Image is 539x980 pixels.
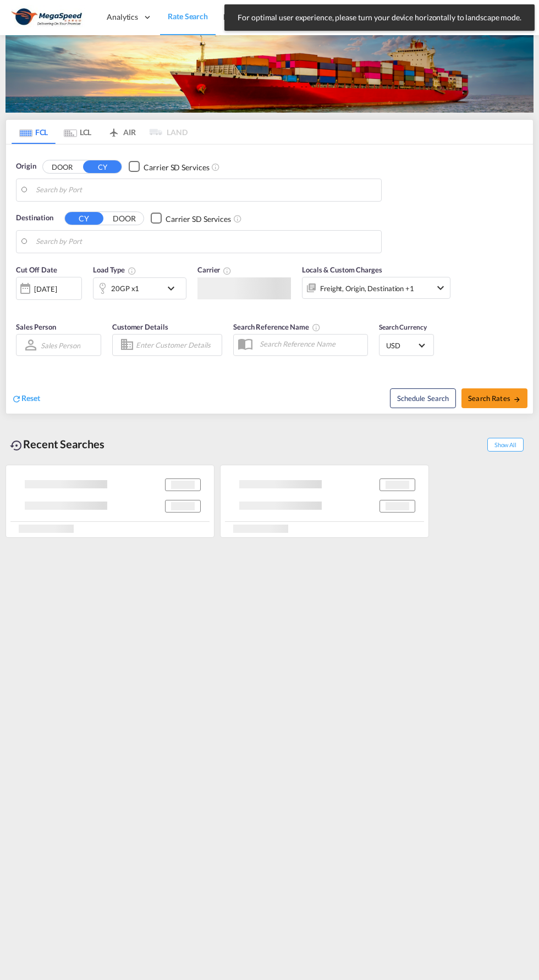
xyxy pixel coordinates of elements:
span: Search Rates [468,394,521,403]
input: Enter Customer Details [136,337,218,353]
button: CY [83,160,122,173]
div: 20GP x1 [111,281,139,296]
img: LCL+%26+FCL+BACKGROUND.png [5,35,533,113]
span: Carrier [197,265,232,274]
md-icon: Unchecked: Search for CY (Container Yard) services for all selected carriers.Checked : Search for... [233,214,242,223]
md-checkbox: Checkbox No Ink [129,161,209,172]
span: Origin [16,161,36,172]
md-icon: icon-chevron-down [164,282,183,295]
span: Rate Search [168,12,208,21]
md-icon: icon-arrow-right [513,396,521,403]
md-select: Select Currency: $ USDUnited States Dollar [385,337,428,353]
button: CY [65,212,103,225]
span: Cut Off Date [16,265,57,274]
div: [DATE] [34,284,57,294]
md-icon: Unchecked: Search for CY (Container Yard) services for all selected carriers.Checked : Search for... [211,163,220,171]
input: Search by Port [36,233,376,250]
img: ad002ba0aea611eda5429768204679d3.JPG [11,5,85,30]
div: Recent Searches [5,432,109,456]
div: Freight Origin Destination Factory Stuffing [320,281,414,296]
div: Freight Origin Destination Factory Stuffingicon-chevron-down [302,277,450,299]
span: Search Currency [379,323,427,331]
md-icon: icon-chevron-down [434,281,447,294]
span: Show All [487,438,524,452]
span: Customer Details [112,322,168,331]
md-icon: The selected Trucker/Carrierwill be displayed in the rate results If the rates are from another f... [223,266,232,275]
md-icon: icon-information-outline [128,266,136,275]
span: Reset [21,393,40,403]
div: icon-refreshReset [12,393,40,405]
button: Search Ratesicon-arrow-right [461,388,527,408]
span: Load Type [93,265,136,274]
button: DOOR [105,212,144,225]
md-icon: icon-refresh [12,394,21,404]
span: Search Reference Name [233,322,321,331]
md-tab-item: AIR [100,120,144,144]
span: Destination [16,213,53,224]
div: Origin DOOR CY Checkbox No InkUnchecked: Search for CY (Container Yard) services for all selected... [6,144,533,414]
div: Carrier SD Services [144,162,209,173]
div: Carrier SD Services [166,214,231,225]
md-icon: icon-backup-restore [10,439,23,452]
md-datepicker: Select [16,299,24,314]
span: Locals & Custom Charges [302,265,382,274]
md-icon: icon-airplane [107,126,120,134]
md-checkbox: Checkbox No Ink [151,213,231,224]
md-pagination-wrapper: Use the left and right arrow keys to navigate between tabs [12,120,188,144]
span: Sales Person [16,322,56,331]
span: For optimal user experience, please turn your device horizontally to landscape mode. [234,12,525,23]
button: Note: By default Schedule search will only considerorigin ports, destination ports and cut off da... [390,388,456,408]
md-tab-item: LCL [56,120,100,144]
input: Search by Port [36,182,376,198]
md-icon: Your search will be saved by the below given name [312,323,321,332]
input: Search Reference Name [254,336,367,352]
div: 20GP x1icon-chevron-down [93,277,186,299]
button: DOOR [43,160,81,173]
span: Analytics [107,12,138,23]
md-tab-item: FCL [12,120,56,144]
md-select: Sales Person [40,337,81,353]
span: USD [386,341,417,350]
div: [DATE] [16,277,82,300]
